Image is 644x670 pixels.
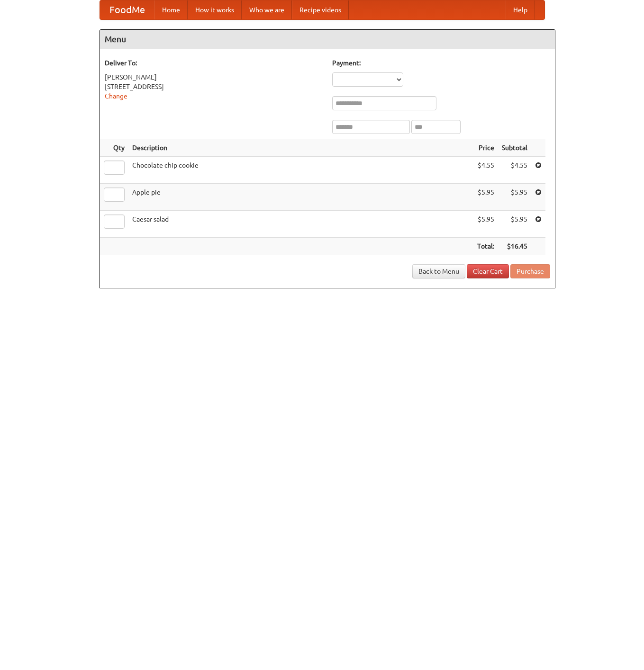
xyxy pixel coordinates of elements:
[332,58,550,68] h5: Payment:
[128,157,473,184] td: Chocolate chip cookie
[128,211,473,238] td: Caesar salad
[498,139,531,157] th: Subtotal
[128,184,473,211] td: Apple pie
[473,238,498,255] th: Total:
[100,0,154,19] a: FoodMe
[105,92,127,100] a: Change
[100,30,555,49] h4: Menu
[242,0,292,19] a: Who we are
[510,264,550,278] button: Purchase
[473,139,498,157] th: Price
[105,58,323,68] h5: Deliver To:
[498,184,531,211] td: $5.95
[498,211,531,238] td: $5.95
[292,0,349,19] a: Recipe videos
[506,0,535,19] a: Help
[128,139,473,157] th: Description
[498,238,531,255] th: $16.45
[188,0,242,19] a: How it works
[105,82,323,91] div: [STREET_ADDRESS]
[100,139,128,157] th: Qty
[498,157,531,184] td: $4.55
[154,0,188,19] a: Home
[473,211,498,238] td: $5.95
[105,72,323,82] div: [PERSON_NAME]
[412,264,465,278] a: Back to Menu
[467,264,509,278] a: Clear Cart
[473,157,498,184] td: $4.55
[473,184,498,211] td: $5.95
